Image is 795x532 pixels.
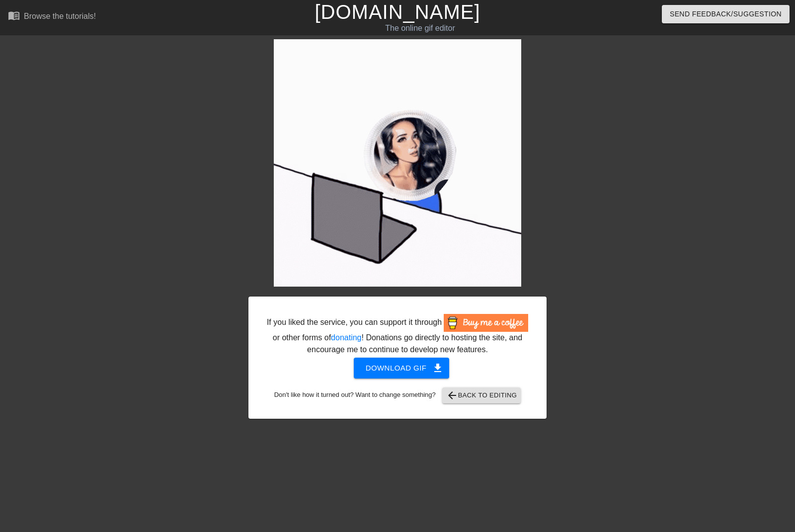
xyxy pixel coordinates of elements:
[446,389,517,401] span: Back to Editing
[270,22,570,34] div: The online gif editor
[366,362,438,375] span: Download gif
[354,358,450,379] button: Download gif
[264,387,531,403] div: Don't like how it turned out? Want to change something?
[346,363,450,372] a: Download gif
[274,39,521,287] img: BhcV4BW3.gif
[442,387,521,403] button: Back to Editing
[670,8,782,20] span: Send Feedback/Suggestion
[8,9,20,21] span: menu_book
[315,1,480,23] a: [DOMAIN_NAME]
[8,9,96,25] a: Browse the tutorials!
[266,314,529,356] div: If you liked the service, you can support it through or other forms of ! Donations go directly to...
[444,314,528,332] img: Buy Me A Coffee
[446,389,458,401] span: arrow_back
[331,333,361,342] a: donating
[662,5,790,23] button: Send Feedback/Suggestion
[432,362,444,374] span: get_app
[24,12,96,20] div: Browse the tutorials!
